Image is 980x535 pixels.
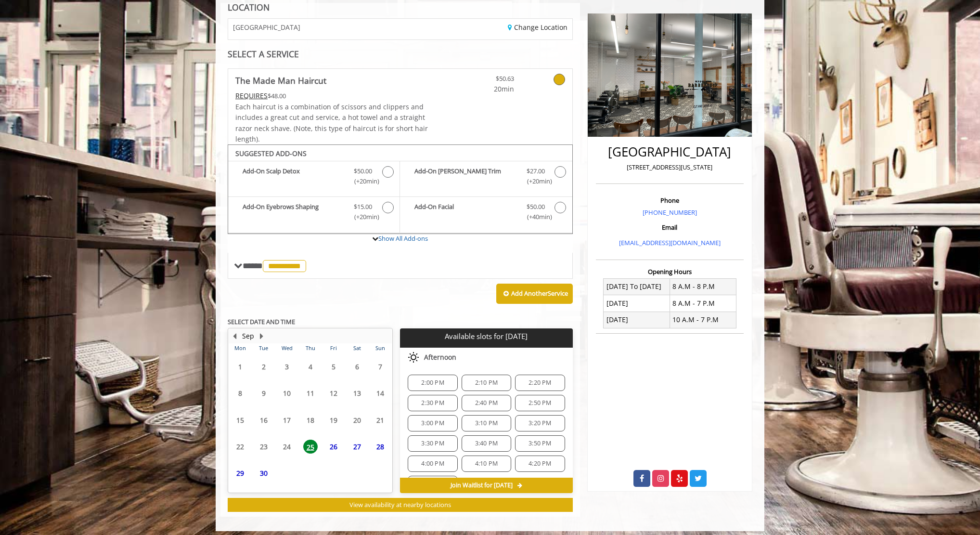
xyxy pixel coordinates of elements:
div: 4:40 PM [408,476,457,492]
button: View availability at nearby locations [228,498,573,512]
span: 25 [303,440,318,454]
button: Sep [242,331,254,341]
span: 2:40 PM [475,399,498,407]
th: Mon [229,343,252,353]
div: 3:00 PM [408,415,457,431]
h3: Email [598,224,741,231]
span: 4:10 PM [475,460,498,468]
label: Add-On Scalp Detox [233,166,395,189]
span: This service needs some Advance to be paid before we block your appointment [235,91,268,100]
td: Select day28 [369,433,392,460]
span: 4:20 PM [529,460,551,468]
th: Thu [298,343,322,353]
div: 3:20 PM [515,415,565,431]
div: 2:00 PM [408,375,457,391]
a: [PHONE_NUMBER] [643,208,697,217]
div: 4:00 PM [408,456,457,472]
span: 2:00 PM [421,379,444,387]
div: SELECT A SERVICE [228,50,573,59]
span: Join Waitlist for [DATE] [451,482,513,489]
button: Previous Month [231,331,238,341]
span: 20min [457,84,514,94]
label: Add-On Facial [405,202,567,224]
b: The Made Man Haircut [235,74,326,87]
th: Fri [322,343,345,353]
span: Afternoon [424,353,456,361]
span: 26 [326,440,341,454]
span: 3:50 PM [529,440,551,447]
button: Add AnotherService [496,284,573,304]
p: [STREET_ADDRESS][US_STATE] [598,162,741,172]
th: Wed [275,343,298,353]
b: Add-On Eyebrows Shaping [243,202,344,222]
span: 4:00 PM [421,460,444,468]
div: 3:10 PM [462,415,511,431]
div: 2:40 PM [462,395,511,411]
div: 4:10 PM [462,456,511,472]
span: $50.00 [354,166,372,176]
h2: [GEOGRAPHIC_DATA] [598,145,741,159]
th: Sun [369,343,392,353]
span: (+20min ) [349,212,377,222]
td: Select day30 [252,460,275,486]
div: $48.00 [235,91,429,101]
div: 2:10 PM [462,375,511,391]
span: 3:40 PM [475,440,498,447]
span: 3:20 PM [529,419,551,427]
span: 3:10 PM [475,419,498,427]
a: $50.63 [457,69,514,94]
th: Sat [345,343,368,353]
span: 29 [233,466,247,480]
td: Select day29 [229,460,252,486]
span: 2:30 PM [421,399,444,407]
span: 3:30 PM [421,440,444,447]
span: 3:00 PM [421,419,444,427]
span: (+20min ) [349,176,377,186]
td: 8 A.M - 8 P.M [670,278,736,295]
img: afternoon slots [408,352,419,363]
a: [EMAIL_ADDRESS][DOMAIN_NAME] [619,238,721,247]
td: Select day27 [345,433,368,460]
span: 2:50 PM [529,399,551,407]
label: Add-On Eyebrows Shaping [233,202,395,224]
td: [DATE] [604,312,670,328]
span: 2:10 PM [475,379,498,387]
div: 2:20 PM [515,375,565,391]
span: (+40min ) [521,212,550,222]
td: 10 A.M - 7 P.M [670,312,736,328]
span: 27 [350,440,364,454]
h3: Phone [598,197,741,204]
a: Show All Add-ons [378,234,428,243]
label: Add-On Beard Trim [405,166,567,189]
div: 3:50 PM [515,435,565,452]
b: Add-On Facial [414,202,516,222]
span: 28 [373,440,387,454]
div: 2:50 PM [515,395,565,411]
td: [DATE] To [DATE] [604,278,670,295]
b: SUGGESTED ADD-ONS [235,149,307,158]
span: $27.00 [527,166,545,176]
b: SELECT DATE AND TIME [228,317,295,326]
div: 3:40 PM [462,435,511,452]
th: Tue [252,343,275,353]
span: View availability at nearby locations [349,500,451,509]
span: $15.00 [354,202,372,212]
td: 8 A.M - 7 P.M [670,295,736,312]
div: 2:30 PM [408,395,457,411]
div: 4:20 PM [515,456,565,472]
b: Add-On [PERSON_NAME] Trim [414,166,516,186]
div: The Made Man Haircut Add-onS [228,144,573,234]
b: Add-On Scalp Detox [243,166,344,186]
span: 30 [257,466,271,480]
b: Add Another Service [511,289,568,298]
span: [GEOGRAPHIC_DATA] [233,24,300,31]
p: Available slots for [DATE] [404,332,568,340]
button: Next Month [258,331,265,341]
span: 2:20 PM [529,379,551,387]
span: (+20min ) [521,176,550,186]
div: 3:30 PM [408,435,457,452]
td: Select day25 [298,433,322,460]
td: Select day26 [322,433,345,460]
span: $50.00 [527,202,545,212]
